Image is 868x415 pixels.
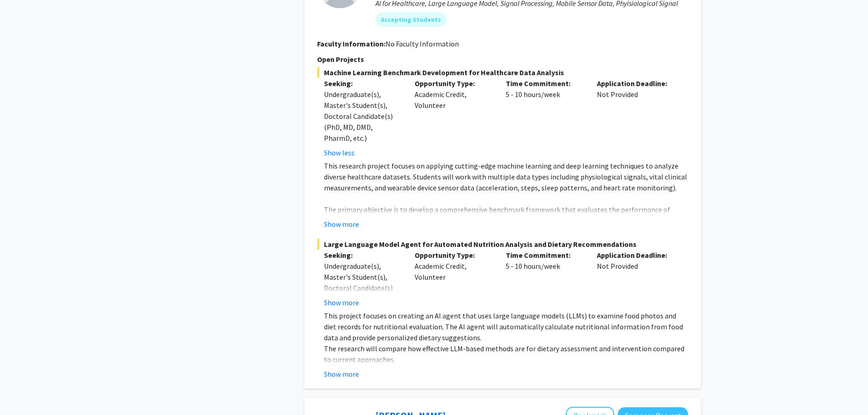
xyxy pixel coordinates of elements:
span: No Faculty Information [385,39,459,48]
button: Show more [324,297,359,308]
button: Show more [324,369,359,379]
span: Large Language Model Agent for Automated Nutrition Analysis and Dietary Recommendations [317,239,688,250]
p: This research project focuses on applying cutting-edge machine learning and deep learning techniq... [324,160,688,193]
iframe: Chat [7,374,39,408]
p: Seeking: [324,78,401,89]
button: Show less [324,147,354,158]
span: Machine Learning Benchmark Development for Healthcare Data Analysis [317,67,688,78]
div: Undergraduate(s), Master's Student(s), Doctoral Candidate(s) (PhD, MD, DMD, PharmD, etc.) [324,89,401,143]
button: Show more [324,219,359,230]
mat-chip: Accepting Students [375,12,447,27]
p: This project focuses on creating an AI agent that uses large language models (LLMs) to examine fo... [324,310,688,343]
b: Faculty Information: [317,39,385,48]
p: Seeking: [324,250,401,261]
div: Not Provided [590,250,681,308]
p: Opportunity Type: [415,250,492,261]
div: Academic Credit, Volunteer [408,250,499,308]
p: The primary objective is to develop a comprehensive benchmark framework that evaluates the perfor... [324,204,688,248]
p: Application Deadline: [597,250,674,261]
p: Application Deadline: [597,78,674,89]
p: Open Projects [317,54,688,65]
p: Opportunity Type: [415,78,492,89]
p: The research will compare how effective LLM-based methods are for dietary assessment and interven... [324,343,688,365]
div: 5 - 10 hours/week [499,78,590,158]
div: 5 - 10 hours/week [499,250,590,308]
p: Time Commitment: [506,78,583,89]
div: Academic Credit, Volunteer [408,78,499,158]
div: Not Provided [590,78,681,158]
div: Undergraduate(s), Master's Student(s), Doctoral Candidate(s) (PhD, MD, DMD, PharmD, etc.) [324,261,401,315]
p: Time Commitment: [506,250,583,261]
